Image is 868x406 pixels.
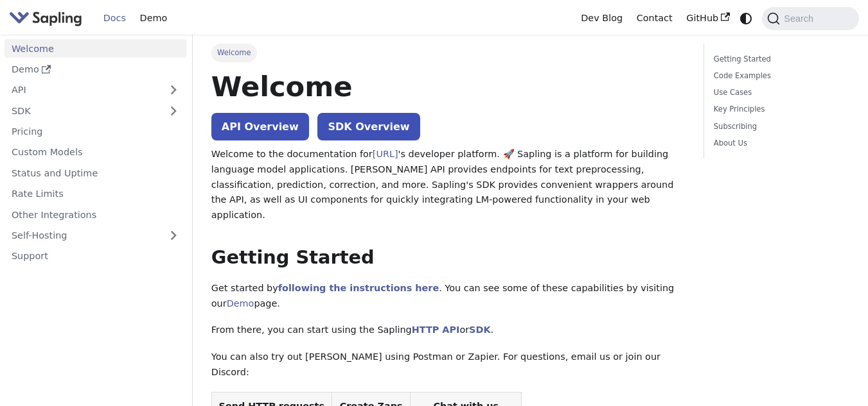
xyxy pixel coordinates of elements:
a: SDK Overview [317,113,420,140]
a: Demo [227,298,254,309]
a: Sapling.aiSapling.ai [9,9,87,28]
a: Use Cases [714,87,845,99]
p: Welcome to the documentation for 's developer platform. 🚀 Sapling is a platform for building lang... [211,147,686,223]
a: Welcome [4,39,186,58]
a: Support [4,247,186,266]
a: Subscribing [714,121,845,133]
button: Search (Command+K) [762,7,858,30]
span: Search [780,13,821,24]
button: Expand sidebar category 'SDK' [161,101,186,120]
a: Demo [133,8,174,28]
a: Dev Blog [574,8,629,28]
p: You can also try out [PERSON_NAME] using Postman or Zapier. For questions, email us or join our D... [211,350,686,380]
a: API [4,81,161,99]
button: Expand sidebar category 'API' [161,81,186,99]
a: Custom Models [4,143,186,162]
a: following the instructions here [278,283,439,293]
a: Getting Started [714,53,845,65]
a: GitHub [679,8,736,28]
a: API Overview [211,113,309,140]
a: Self-Hosting [4,226,186,245]
a: Demo [4,60,186,79]
a: HTTP API [412,325,460,335]
p: From there, you can start using the Sapling or . [211,323,686,338]
a: [URL] [373,149,398,159]
h2: Getting Started [211,246,686,269]
img: Sapling.ai [9,9,82,28]
a: Status and Uptime [4,164,186,182]
button: Switch between dark and light mode (currently system mode) [737,9,756,28]
a: Docs [96,8,133,28]
a: Key Principles [714,103,845,115]
a: SDK [4,101,161,120]
nav: Breadcrumbs [211,44,686,62]
a: Other Integrations [4,205,186,224]
a: Pricing [4,123,186,141]
a: Rate Limits [4,185,186,203]
a: About Us [714,137,845,149]
p: Get started by . You can see some of these capabilities by visiting our page. [211,281,686,312]
a: SDK [469,325,490,335]
h1: Welcome [211,69,686,104]
span: Welcome [211,44,257,62]
a: Code Examples [714,70,845,82]
a: Contact [630,8,680,28]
